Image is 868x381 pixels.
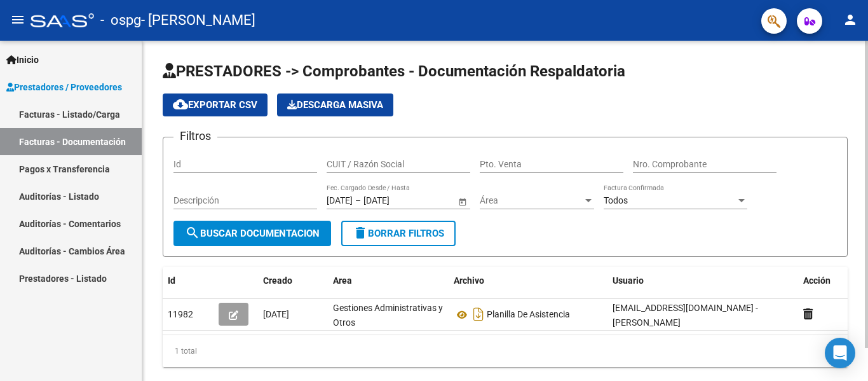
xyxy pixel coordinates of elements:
app-download-masive: Descarga masiva de comprobantes (adjuntos) [277,94,393,116]
datatable-header-cell: Creado [258,267,328,294]
button: Open calendar [456,195,469,208]
mat-icon: person [843,12,858,27]
span: - [PERSON_NAME] [141,6,255,34]
input: Fecha fin [363,195,426,206]
span: [EMAIL_ADDRESS][DOMAIN_NAME] - [PERSON_NAME] [613,303,758,328]
button: Borrar Filtros [341,221,456,246]
span: Área [480,195,583,206]
span: Borrar Filtros [353,228,444,239]
h3: Filtros [173,127,217,145]
datatable-header-cell: Acción [798,267,862,294]
span: Todos [604,195,628,205]
span: 11982 [168,309,193,319]
input: Fecha inicio [327,195,353,206]
span: Creado [263,275,292,286]
span: [DATE] [263,309,289,319]
span: Inicio [6,53,39,67]
span: - ospg [100,6,141,34]
span: PRESTADORES -> Comprobantes - Documentación Respaldatoria [163,62,625,80]
span: Acción [803,275,831,286]
span: Planilla De Asistencia [487,310,570,320]
datatable-header-cell: Area [328,267,449,294]
span: Area [333,275,352,286]
span: Archivo [454,275,484,286]
span: Descarga Masiva [287,99,383,111]
mat-icon: menu [10,12,25,27]
span: Id [168,275,175,286]
button: Descarga Masiva [277,94,393,116]
span: Buscar Documentacion [185,228,320,239]
button: Exportar CSV [163,94,268,116]
span: Exportar CSV [173,99,257,111]
mat-icon: search [185,225,200,240]
mat-icon: cloud_download [173,97,188,112]
button: Buscar Documentacion [173,221,331,246]
div: 1 total [163,335,848,367]
datatable-header-cell: Id [163,267,214,294]
div: Open Intercom Messenger [825,338,855,368]
datatable-header-cell: Archivo [449,267,607,294]
span: – [355,195,361,206]
mat-icon: delete [353,225,368,240]
span: Gestiones Administrativas y Otros [333,303,443,328]
span: Usuario [613,275,644,286]
span: Prestadores / Proveedores [6,80,122,94]
i: Descargar documento [470,304,487,324]
datatable-header-cell: Usuario [607,267,798,294]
